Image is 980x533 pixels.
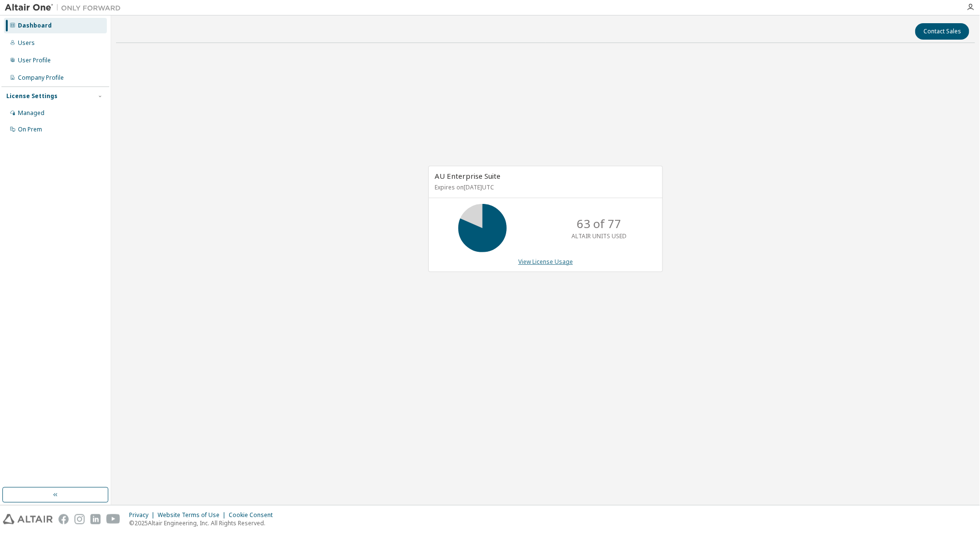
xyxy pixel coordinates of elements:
[6,92,58,100] div: License Settings
[435,183,654,191] p: Expires on [DATE] UTC
[915,23,969,40] button: Contact Sales
[577,216,621,232] p: 63 of 77
[129,511,158,519] div: Privacy
[90,514,101,524] img: linkedin.svg
[18,126,42,133] div: On Prem
[3,514,53,524] img: altair_logo.svg
[18,74,64,82] div: Company Profile
[129,519,278,527] p: © 2025 Altair Engineering, Inc. All Rights Reserved.
[18,109,44,117] div: Managed
[74,514,85,524] img: instagram.svg
[518,258,573,266] a: View License Usage
[158,511,229,519] div: Website Terms of Use
[229,511,278,519] div: Cookie Consent
[435,171,500,181] span: AU Enterprise Suite
[5,3,126,13] img: Altair One
[59,514,69,524] img: facebook.svg
[571,232,627,240] p: ALTAIR UNITS USED
[106,514,120,524] img: youtube.svg
[18,22,52,29] div: Dashboard
[18,39,35,47] div: Users
[18,57,51,64] div: User Profile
